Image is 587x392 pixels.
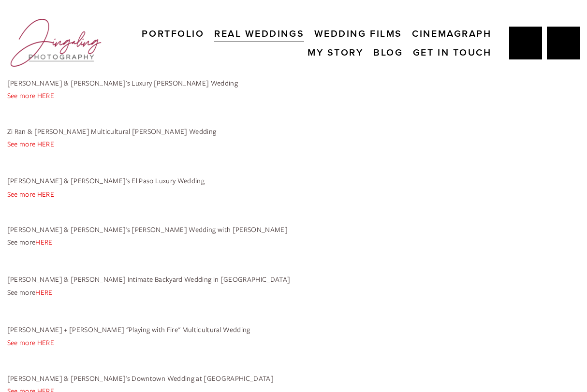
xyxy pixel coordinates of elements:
p: See more [7,235,580,249]
a: HERE [35,237,52,247]
a: My Story [308,43,363,62]
img: Jingaling Photography [7,15,105,71]
p: [PERSON_NAME] & [PERSON_NAME] Intimate Backyard Wedding in [GEOGRAPHIC_DATA] [7,273,580,286]
a: Jing Yang [509,27,542,59]
a: See more HERE [7,91,54,100]
a: Wedding Films [314,24,402,43]
div: [PERSON_NAME] & [PERSON_NAME]'s Luxury [PERSON_NAME] Wedding [7,78,580,102]
a: See more HERE [7,338,54,347]
div: [PERSON_NAME] & [PERSON_NAME]'s [PERSON_NAME] Wedding with [PERSON_NAME] [7,224,580,249]
a: Portfolio [142,24,204,43]
a: Blog [373,43,403,62]
a: Real Weddings [214,24,304,43]
div: Zi Ran & [PERSON_NAME] Multicultural [PERSON_NAME] Wedding [7,126,580,151]
a: Instagram [547,27,580,59]
a: Get In Touch [413,43,492,62]
p: [PERSON_NAME] & [PERSON_NAME]'s El Paso Luxury Wedding [7,174,580,188]
p: [PERSON_NAME] + [PERSON_NAME] "Playing with Fire" Multicultural Wedding [7,323,580,336]
p: See more [7,286,580,299]
a: HERE [35,288,52,297]
a: See more HERE [7,139,54,148]
a: Cinemagraph [412,24,491,43]
a: See more HERE [7,189,54,199]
